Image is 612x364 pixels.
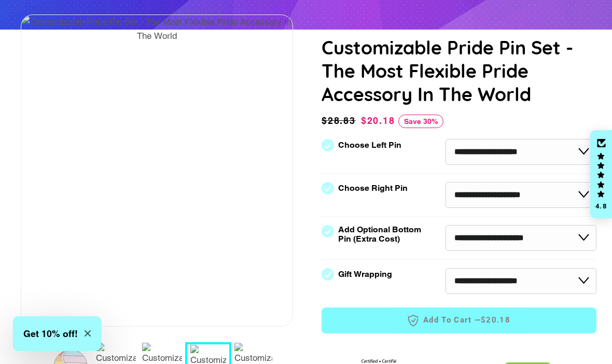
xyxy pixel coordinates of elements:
[21,15,293,47] div: 4 / 7
[481,315,510,326] span: $20.18
[338,270,392,279] label: Gift Wrapping
[595,203,607,209] div: 4.8
[590,130,612,218] div: Click to open Judge.me floating reviews tab
[322,307,596,333] button: Add to Cart —$20.18
[21,15,293,43] img: Customizable Pride Pin Set - The Most Flexible Pride Accessory In The World
[337,314,581,327] span: Add to Cart —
